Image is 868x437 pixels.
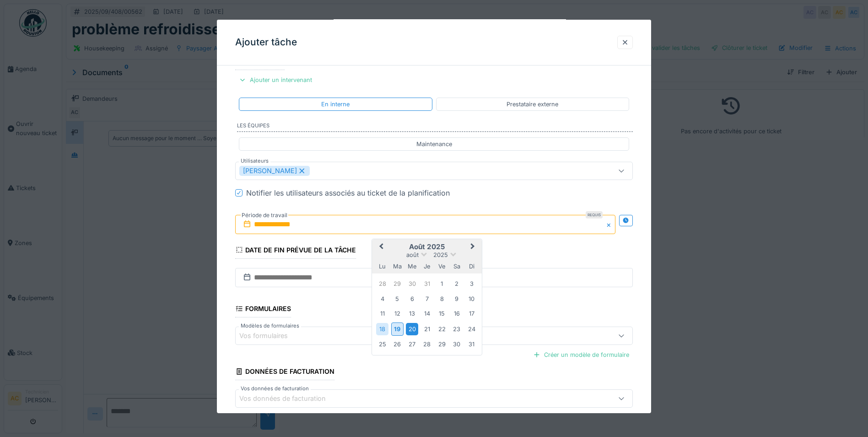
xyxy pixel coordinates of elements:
[605,215,615,234] button: Close
[436,307,448,320] div: Choose vendredi 15 août 2025
[376,323,388,335] div: Choose lundi 18 août 2025
[465,278,478,290] div: Choose dimanche 3 août 2025
[235,74,316,86] div: Ajouter un intervenant
[376,278,388,290] div: Choose lundi 28 juillet 2025
[391,293,404,305] div: Choose mardi 5 août 2025
[239,331,301,341] div: Vos formulaires
[391,307,404,320] div: Choose mardi 12 août 2025
[451,260,463,272] div: samedi
[465,260,478,272] div: dimanche
[421,260,433,272] div: jeudi
[235,55,285,70] div: Assigner à
[433,251,448,258] span: 2025
[507,100,558,109] div: Prestataire externe
[406,323,418,335] div: Choose mercredi 20 août 2025
[373,240,388,255] button: Previous Month
[465,323,478,335] div: Choose dimanche 24 août 2025
[376,293,388,305] div: Choose lundi 4 août 2025
[391,278,404,290] div: Choose mardi 29 juillet 2025
[406,251,419,258] span: août
[239,393,339,404] div: Vos données de facturation
[406,307,418,320] div: Choose mercredi 13 août 2025
[372,243,482,251] h2: août 2025
[239,385,311,393] label: Vos données de facturation
[421,278,433,290] div: Choose jeudi 31 juillet 2025
[406,260,418,272] div: mercredi
[406,293,418,305] div: Choose mercredi 6 août 2025
[376,338,388,350] div: Choose lundi 25 août 2025
[436,278,448,290] div: Choose vendredi 1 août 2025
[235,243,356,259] div: Date de fin prévue de la tâche
[237,122,633,132] label: Les équipes
[436,293,448,305] div: Choose vendredi 8 août 2025
[246,187,450,198] div: Notifier les utilisateurs associés au ticket de la planification
[529,349,633,361] div: Créer un modèle de formulaire
[451,293,463,305] div: Choose samedi 9 août 2025
[239,157,270,165] label: Utilisateurs
[375,277,479,352] div: Month août, 2025
[436,338,448,350] div: Choose vendredi 29 août 2025
[391,322,404,336] div: Choose mardi 19 août 2025
[465,293,478,305] div: Choose dimanche 10 août 2025
[451,307,463,320] div: Choose samedi 16 août 2025
[376,260,388,272] div: lundi
[406,278,418,290] div: Choose mercredi 30 juillet 2025
[321,100,350,109] div: En interne
[235,302,291,317] div: Formulaires
[421,293,433,305] div: Choose jeudi 7 août 2025
[416,140,452,148] div: Maintenance
[451,323,463,335] div: Choose samedi 23 août 2025
[465,307,478,320] div: Choose dimanche 17 août 2025
[421,323,433,335] div: Choose jeudi 21 août 2025
[451,338,463,350] div: Choose samedi 30 août 2025
[235,37,297,48] h3: Ajouter tâche
[241,210,288,220] label: Période de travail
[239,166,310,176] div: [PERSON_NAME]
[465,338,478,350] div: Choose dimanche 31 août 2025
[466,240,481,255] button: Next Month
[391,260,404,272] div: mardi
[586,211,603,218] div: Requis
[406,338,418,350] div: Choose mercredi 27 août 2025
[436,323,448,335] div: Choose vendredi 22 août 2025
[451,278,463,290] div: Choose samedi 2 août 2025
[421,338,433,350] div: Choose jeudi 28 août 2025
[376,307,388,320] div: Choose lundi 11 août 2025
[235,365,334,380] div: Données de facturation
[239,322,301,330] label: Modèles de formulaires
[421,307,433,320] div: Choose jeudi 14 août 2025
[391,338,404,350] div: Choose mardi 26 août 2025
[436,260,448,272] div: vendredi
